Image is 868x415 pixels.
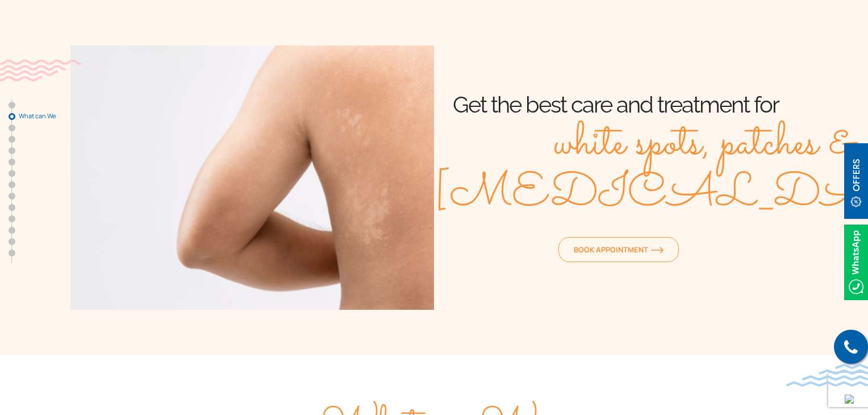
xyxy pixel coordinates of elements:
[434,90,798,119] div: Get the best care and treatment for
[558,237,679,262] a: Book Appointmentorange-arrow
[844,143,868,219] img: offerBt
[651,247,663,254] img: orange-arrow
[70,45,434,310] img: Banner Image
[845,395,854,404] img: up-blue-arrow.svg
[9,113,15,120] a: What can We
[844,225,868,300] img: Whatsappicon
[19,113,76,119] span: What can We
[574,244,663,255] span: Book Appointment
[844,255,868,268] a: Whatsappicon
[786,364,868,387] img: bluewave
